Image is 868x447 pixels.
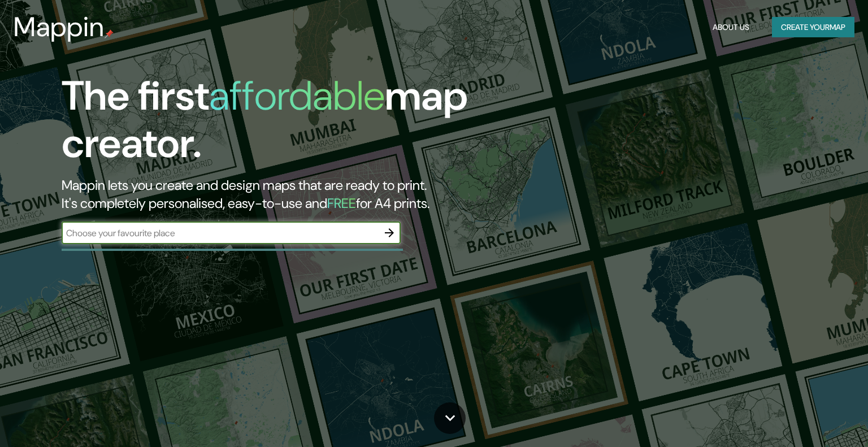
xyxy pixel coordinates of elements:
[62,176,496,212] h2: Mappin lets you create and design maps that are ready to print. It's completely personalised, eas...
[105,29,114,38] img: mappin-pin
[327,194,356,212] h5: FREE
[62,227,378,240] input: Choose your favourite place
[772,17,854,38] button: Create yourmap
[14,11,105,43] h3: Mappin
[209,70,385,122] h1: affordable
[62,72,496,176] h1: The first map creator.
[708,17,754,38] button: About Us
